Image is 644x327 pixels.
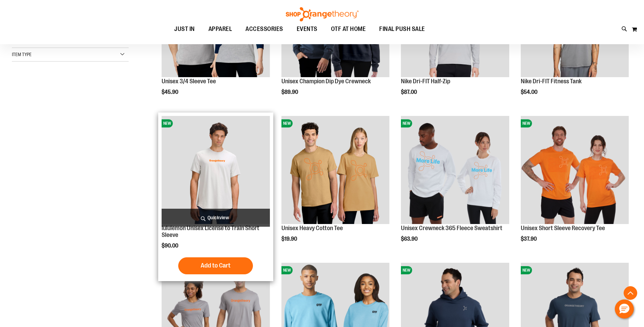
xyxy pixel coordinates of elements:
img: Unisex Short Sleeve Recovery Tee [521,116,629,224]
a: Unisex Crewneck 365 Fleece SweatshirtNEW [401,116,509,225]
button: Back To Top [624,286,637,300]
a: Unisex Short Sleeve Recovery Tee [521,225,605,231]
img: Shop Orangetheory [285,7,360,21]
span: Item Type [12,52,32,57]
span: FINAL PUSH SALE [379,21,425,37]
a: Quickview [162,209,270,227]
a: Unisex Heavy Cotton TeeNEW [281,116,389,225]
span: NEW [401,119,412,127]
img: Unisex Crewneck 365 Fleece Sweatshirt [401,116,509,224]
a: OTF AT HOME [324,21,373,37]
a: Unisex Champion Dip Dye Crewneck [281,78,371,85]
span: $19.90 [281,236,298,242]
span: NEW [281,266,293,274]
div: product [158,113,273,281]
a: ACCESSORIES [239,21,290,37]
a: Unisex 3/4 Sleeve Tee [162,78,216,85]
span: JUST IN [174,21,195,37]
span: $89.90 [281,89,299,95]
a: lululemon Unisex License to Train Short Sleeve [162,225,259,238]
span: $54.00 [521,89,538,95]
span: NEW [162,119,173,127]
span: NEW [521,119,532,127]
span: $87.00 [401,89,418,95]
span: $90.00 [162,243,179,249]
button: Add to Cart [178,257,253,274]
div: product [278,113,393,259]
span: OTF AT HOME [331,21,366,37]
button: Hello, have a question? Let’s chat. [615,299,634,319]
span: $37.90 [521,236,538,242]
div: product [398,113,512,259]
a: APPAREL [202,21,239,37]
img: Unisex Heavy Cotton Tee [281,116,389,224]
span: APPAREL [208,21,232,37]
span: ACCESSORIES [245,21,283,37]
a: lululemon Unisex License to Train Short SleeveNEW [162,116,270,225]
span: NEW [521,266,532,274]
a: JUST IN [167,21,202,37]
span: Add to Cart [201,262,231,269]
span: NEW [401,266,412,274]
a: Nike Dri-FIT Half-Zip [401,78,450,85]
a: Nike Dri-FIT Fitness Tank [521,78,582,85]
span: NEW [281,119,293,127]
a: EVENTS [290,21,324,37]
span: EVENTS [297,21,317,37]
a: Unisex Crewneck 365 Fleece Sweatshirt [401,225,502,231]
span: $45.90 [162,89,179,95]
a: Unisex Short Sleeve Recovery TeeNEW [521,116,629,225]
span: $63.90 [401,236,419,242]
img: lululemon Unisex License to Train Short Sleeve [162,116,270,224]
a: FINAL PUSH SALE [372,21,432,37]
div: product [517,113,632,259]
a: Unisex Heavy Cotton Tee [281,225,343,231]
